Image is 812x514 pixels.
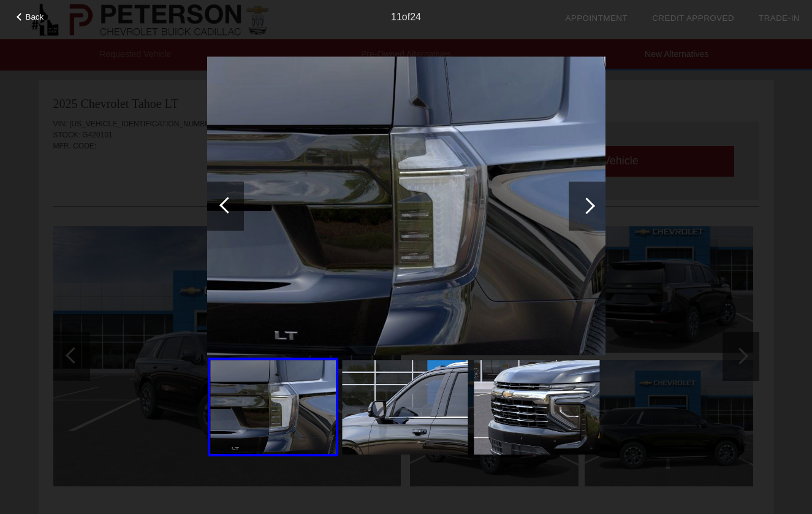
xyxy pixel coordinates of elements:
[759,13,800,23] a: Trade-In
[207,56,605,356] img: 1494277c86a763bb12a33611aca4a927x.jpg
[391,12,402,22] span: 11
[342,360,468,455] img: 99289f789934219a85e07079c1db74b2x.jpg
[410,12,421,22] span: 24
[565,13,628,23] a: Appointment
[652,13,734,23] a: Credit Approved
[26,12,44,21] span: Back
[474,360,599,455] img: 1bd1928962e42b35c9943e0235d7e689x.jpg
